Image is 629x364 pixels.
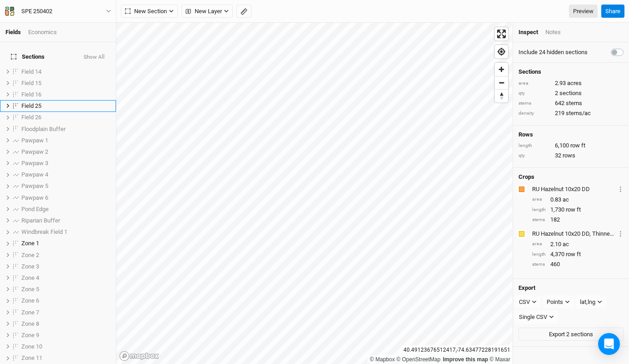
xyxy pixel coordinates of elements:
div: Riparian Buffer [21,217,111,224]
a: Maxar [489,356,510,363]
div: Open Intercom Messenger [598,333,620,355]
button: Zoom out [495,76,508,89]
div: Field 14 [21,68,111,76]
div: Zone 8 [21,320,111,328]
span: Field 16 [21,91,41,98]
div: stems [532,261,546,268]
span: Field 15 [21,80,41,86]
h4: Rows [518,131,624,138]
span: Field 14 [21,68,41,75]
button: Enter fullscreen [495,27,508,40]
button: Crop Usage [618,228,624,239]
div: 40.49123676512417 , -74.63477228191651 [401,345,513,355]
div: area [532,196,546,203]
div: Floodplain Buffer [21,126,111,133]
div: 1,730 [532,206,624,214]
h4: Export [518,284,624,292]
span: Zone 1 [21,240,39,247]
button: Single CSV [515,310,558,324]
div: qty [518,152,550,159]
button: Export 2 sections [518,328,624,341]
h4: Sections [518,68,624,76]
a: Improve this map [443,356,488,363]
span: Pawpaw 6 [21,194,48,201]
span: Zone 2 [21,252,39,258]
button: Points [543,295,574,309]
button: Find my location [495,45,508,58]
div: Zone 9 [21,332,111,339]
span: Zone 5 [21,286,39,293]
button: Share [601,5,624,18]
div: lat,lng [580,298,595,307]
span: sections [559,89,582,97]
span: Pawpaw 4 [21,171,48,178]
div: stems [532,217,546,223]
div: Single CSV [519,313,547,322]
span: Zoom out [495,76,508,89]
div: Zone 11 [21,354,111,362]
span: Field 25 [21,102,41,109]
span: New Section [125,7,167,16]
h4: Crops [518,173,534,181]
span: Zone 8 [21,320,39,327]
button: CSV [515,295,541,309]
div: area [518,80,550,87]
div: length [518,142,550,149]
span: Pawpaw 5 [21,182,48,189]
button: Zoom in [495,63,508,76]
span: Pond Edge [21,206,49,212]
span: Zone 9 [21,332,39,339]
div: RU Hazelnut 10x20 DD, Thinned abc [532,230,616,238]
span: Pawpaw 2 [21,148,48,155]
span: New Layer [186,7,222,16]
div: Field 25 [21,102,111,110]
div: Zone 6 [21,297,111,304]
div: Field 16 [21,91,111,98]
div: 2 [518,89,624,97]
div: 182 [532,216,624,224]
a: Mapbox [370,356,395,363]
div: Pawpaw 5 [21,182,111,190]
span: row ft [566,206,581,214]
span: Sections [11,53,45,61]
div: SPE 250402 [21,7,52,16]
span: Field 26 [21,114,41,121]
div: Field 15 [21,80,111,87]
button: New Layer [181,5,233,18]
span: Floodplain Buffer [21,126,65,132]
span: acres [567,79,582,87]
div: 460 [532,260,624,268]
div: Inspect [518,28,538,36]
div: Pawpaw 2 [21,148,111,156]
div: Pawpaw 6 [21,194,111,202]
div: Pawpaw 3 [21,160,111,167]
a: OpenStreetMap [397,356,441,363]
div: CSV [519,298,530,307]
span: Zone 10 [21,343,42,350]
label: Include 24 hidden sections [518,48,588,56]
div: Zone 10 [21,343,111,350]
div: Points [547,298,563,307]
div: 0.83 [532,196,624,204]
span: stems [566,99,582,107]
div: Zone 1 [21,240,111,247]
div: qty [518,90,550,97]
div: 32 [518,152,624,160]
a: Preview [569,5,598,18]
div: density [518,110,550,117]
button: SPE 250402 [5,6,111,16]
span: ac [563,196,569,204]
span: Zone 4 [21,274,39,281]
div: length [532,207,546,213]
div: Zone 7 [21,309,111,316]
span: row ft [566,250,581,258]
div: Pawpaw 1 [21,137,111,144]
div: Zone 2 [21,252,111,259]
div: 642 [518,99,624,107]
div: Pond Edge [21,206,111,213]
span: Reset bearing to north [495,90,508,102]
div: length [532,251,546,258]
span: ac [563,240,569,248]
